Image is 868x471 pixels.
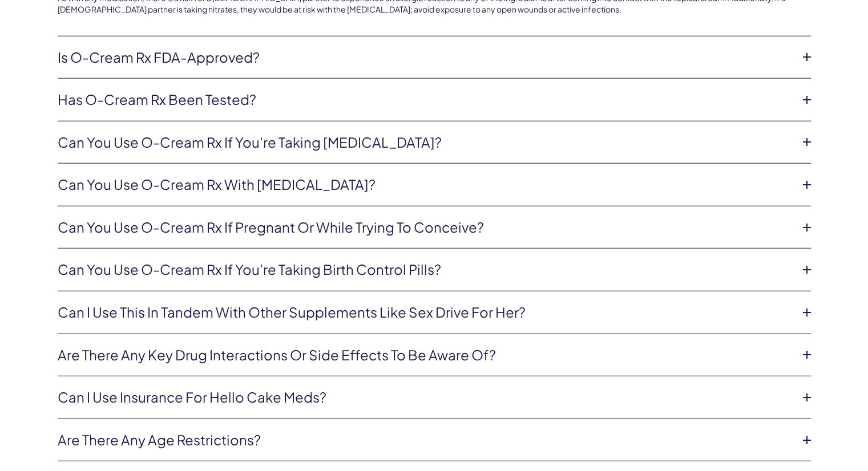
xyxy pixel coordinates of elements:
[58,218,793,237] a: Can you use O-Cream Rx if pregnant or while trying to conceive?
[58,346,793,365] a: Are there any key drug interactions or side effects to be aware of?
[58,388,793,407] a: Can I use insurance for Hello Cake Meds?
[58,260,793,279] a: Can you use O-Cream Rx if you’re taking birth control pills?
[58,175,793,194] a: Can you use O-Cream Rx with [MEDICAL_DATA]?
[58,48,793,67] a: Is O-Cream Rx FDA-approved?
[58,133,793,152] a: Can you use O-Cream Rx if you're taking [MEDICAL_DATA]?
[58,90,793,109] a: Has O-Cream Rx been tested?
[58,303,793,322] a: Can I use this in tandem with other supplements like Sex Drive for Her?
[58,431,793,450] a: Are there any age restrictions?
